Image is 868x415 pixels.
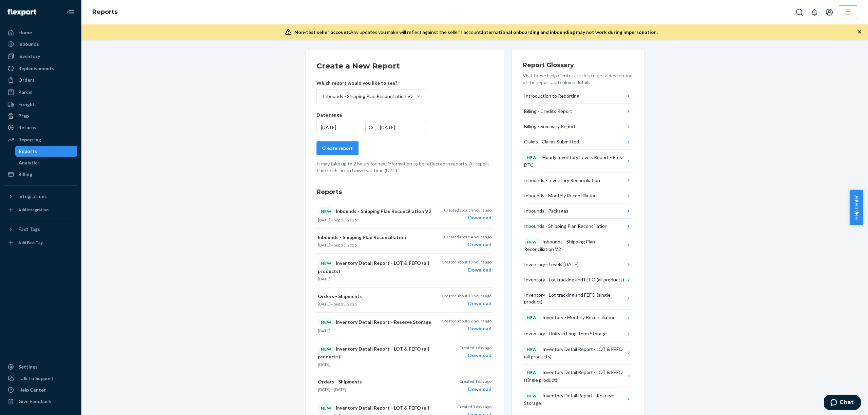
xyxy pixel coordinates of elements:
div: Download [444,214,491,221]
div: Inventory - Lot tracking and FEFO (single product) [524,292,625,305]
p: Inbounds - Shipping Plan Reconciliation V2 [318,207,432,216]
button: Inventory - Lot tracking and FEFO (all products) [523,272,633,288]
p: Visit these Help Center articles to get a description of the report and column details. [523,72,633,86]
button: Integrations [4,191,77,202]
button: NEWInventory Detail Report - LOT & FEFO (all products) [523,341,633,365]
div: Fast Tags [18,226,40,233]
button: NEWInventory Detail Report - Reserve Storage [523,388,633,411]
div: Download [444,241,491,248]
a: Freight [4,99,77,110]
button: NEWInventory Detail Report - LOT & FEFO (single product) [523,364,633,388]
div: Parcel [18,89,33,96]
div: Inbounds - Inventory Reconciliation [524,177,600,184]
div: Talk to Support [18,375,54,382]
time: [DATE] [318,328,330,333]
h2: Create a New Report [316,61,493,72]
div: Introduction to Reporting [524,93,579,99]
button: Open account menu [823,5,836,19]
div: Billing [18,171,32,178]
div: NEW [318,207,334,216]
ol: breadcrumbs [87,2,123,22]
p: Created about 22 hours ago [442,318,491,324]
button: Help Center [850,190,863,225]
div: Reporting [18,136,41,143]
h3: Report Glossary [523,61,633,70]
div: Inventory - Monthly Reconciliation [524,314,616,322]
button: Inventory - Units in Long Term Storage [523,326,633,341]
div: Billing - Summary Report [524,123,576,130]
p: Date range [316,112,425,118]
button: Orders - Shipments[DATE]—Sep 23, 2025Created about 13 hours agoDownload [316,288,493,313]
button: Orders - Shipments[DATE]—[DATE]Created 1 day agoDownload [316,373,493,398]
button: Talk to Support [4,373,77,384]
button: NEWHourly Inventory Levels Report - RS & DTC [523,150,633,173]
time: Sep 23, 2025 [334,301,357,307]
button: Billing - Credits Report [523,104,633,119]
div: Freight [18,101,35,108]
time: Sep 23, 2025 [334,217,357,222]
a: Billing [4,169,77,180]
div: Inventory - Levels [DATE] [524,261,579,268]
time: [DATE] [318,387,330,392]
button: NEWInventory Detail Report - LOT & FEFO (all products)[DATE]Created about 13 hours agoDownload [316,254,493,287]
div: Reports [19,148,37,155]
div: Help Center [18,387,46,393]
p: Created about 4 hours ago [444,234,491,240]
button: Billing - Summary Report [523,119,633,134]
button: Close Navigation [64,5,77,19]
span: International onboarding and inbounding may not work during impersonation. [482,29,658,35]
button: Inbounds - Monthly Reconciliation [523,188,633,203]
div: Inbounds - Shipping Plan Reconciliation V2 [323,93,413,100]
div: NEW [318,404,334,412]
button: Give Feedback [4,396,77,407]
div: NEW [318,318,334,327]
button: NEWInventory Detail Report - Reserve Storage[DATE]Created about 22 hours agoDownload [316,313,493,339]
p: NEW [527,155,537,160]
div: Inventory [18,53,40,60]
div: Claims - Claims Submitted [524,138,579,145]
div: Analytics [19,159,40,166]
a: Replenishments [4,63,77,74]
a: Inbounds [4,39,77,50]
time: [DATE] [318,276,330,281]
div: Orders [18,77,35,83]
button: NEWInbounds - Shipping Plan Reconciliation V2[DATE]—Sep 23, 2025Created about 4 hours agoDownload [316,202,493,229]
div: Billing - Credits Report [524,108,572,115]
div: Inventory - Lot tracking and FEFO (all products) [524,276,624,283]
div: Inbounds - Shipping Plan Reconciliation V2 [524,238,625,253]
p: Inventory Detail Report - Reserve Storage [318,318,432,327]
p: Created 1 day ago [459,378,491,384]
div: NEW [318,345,334,353]
a: Add Fast Tag [4,237,77,248]
p: — [318,217,432,223]
iframe: Opens a widget where you can chat to one of our agents [824,395,861,412]
a: Reports [15,146,78,157]
div: Integrations [18,193,47,200]
div: Add Integration [18,207,49,213]
a: Analytics [15,157,78,168]
p: Created 3 days ago [457,404,491,410]
button: Inbounds - Inventory Reconciliation [523,173,633,188]
a: Home [4,27,77,38]
a: Settings [4,361,77,372]
div: Prep [18,113,29,119]
p: Which report would you like to see? [316,80,425,86]
div: Inventory Detail Report - LOT & FEFO (all products) [524,345,626,360]
a: Returns [4,122,77,133]
a: Reports [92,8,118,16]
div: [DATE] [375,121,425,133]
div: Download [442,266,491,273]
button: Inventory - Levels [DATE] [523,257,633,272]
button: Introduction to Reporting [523,88,633,104]
a: Prep [4,111,77,121]
button: Inbounds - Packages [523,203,633,219]
div: Home [18,29,32,36]
time: Sep 23, 2025 [334,242,357,248]
div: Download [459,386,491,393]
p: Created about 13 hours ago [442,293,491,299]
a: Add Integration [4,204,77,215]
time: [DATE] [318,362,330,367]
button: Create report [316,141,359,155]
div: Download [459,352,491,359]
